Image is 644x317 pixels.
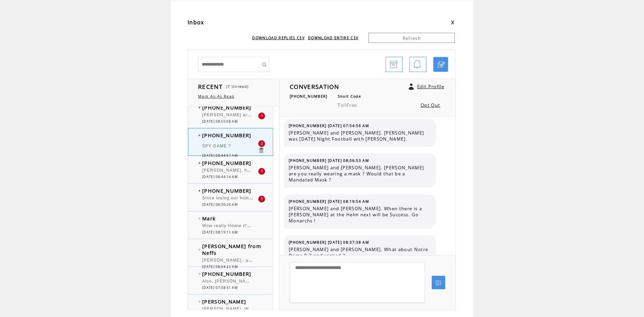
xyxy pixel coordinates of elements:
[198,82,223,91] span: RECENT
[202,104,252,111] span: [PHONE_NUMBER]
[259,57,269,72] input: Submit
[258,196,265,202] div: 1
[289,205,431,224] span: [PERSON_NAME] and [PERSON_NAME]. When there is a [PERSON_NAME] at the Helm next will be Success. ...
[289,199,369,204] span: [PHONE_NUMBER] [DATE] 08:19:54 AM
[198,249,200,250] img: bulletEmpty.png
[258,140,265,147] div: 2
[198,190,200,192] img: bulletFull.png
[338,102,357,108] span: TollFree
[202,166,334,173] span: [PERSON_NAME], he played in WW2 movie A Bridge to Far
[198,162,200,164] img: bulletFull.png
[198,107,200,108] img: bulletFull.png
[202,298,246,305] span: [PERSON_NAME]
[202,215,216,222] span: Mark
[289,165,431,183] span: [PERSON_NAME] and [PERSON_NAME]. [PERSON_NAME] are you really wearing a mask ? Would that be a Ma...
[202,160,252,166] span: [PHONE_NUMBER]
[202,111,344,118] span: [PERSON_NAME] are the Pirates going to the playoffs Go Cubs
[368,33,455,43] a: Refresh
[413,57,421,72] img: bell.png
[409,83,414,90] a: Click to edit user profile
[198,218,200,219] img: bulletEmpty.png
[289,240,369,245] span: [PHONE_NUMBER] [DATE] 08:37:38 AM
[202,187,252,194] span: [PHONE_NUMBER]
[202,194,533,201] span: Since losing our home on lumber due to flooding. Not having anything prepared, we now have a bag ...
[202,286,238,290] span: [DATE] 07:58:51 AM
[433,57,448,72] a: Click to start a chat with mobile number by SMS
[338,94,361,99] span: Short Code
[202,277,499,284] span: Also, [PERSON_NAME], you(actually your wife, of course) should get copies of those precious photo...
[308,35,358,40] a: DOWNLOAD ENTIRE CSV
[289,246,431,259] span: [PERSON_NAME] and [PERSON_NAME]. What about Notre Dame 0-2 and ranked ?
[258,113,265,119] div: 1
[202,175,238,179] span: [DATE] 08:44:14 AM
[202,144,231,148] span: SPY GAME ?
[202,202,238,207] span: [DATE] 08:30:26 AM
[198,273,200,275] img: bulletEmpty.png
[389,57,398,72] img: archive.png
[202,132,252,139] span: [PHONE_NUMBER]
[421,102,440,108] a: Opt Out
[202,153,238,158] span: [DATE] 08:44:57 AM
[290,94,328,99] span: [PHONE_NUMBER]
[202,305,477,312] span: [PERSON_NAME], When WOMP caught fire, what did you take with you (other than your cooler of beer)...
[198,135,200,136] img: bulletFull.png
[188,19,204,26] span: Inbox
[226,84,248,89] span: (7 Unread)
[198,301,200,302] img: bulletEmpty.png
[202,243,261,256] span: [PERSON_NAME] from Neffs
[202,222,467,228] span: Wow really Howie it's [PERSON_NAME]'s job to do this a d that are you kidding me she does everyth...
[258,147,264,153] a: Click to delete these messgaes
[202,265,238,269] span: [DATE] 08:04:22 AM
[258,168,265,175] div: 1
[202,270,252,277] span: [PHONE_NUMBER]
[252,35,305,40] a: DOWNLOAD REPLIES CSV
[289,158,369,163] span: [PHONE_NUMBER] [DATE] 08:06:53 AM
[417,83,444,90] a: Edit Profile
[289,123,369,128] span: [PHONE_NUMBER] [DATE] 07:54:56 AM
[202,230,238,235] span: [DATE] 08:19:11 AM
[202,119,238,124] span: [DATE] 08:55:08 AM
[198,94,234,99] a: Mark All As Read
[289,130,431,142] span: [PERSON_NAME] and [PERSON_NAME]. [PERSON_NAME] was [DATE] Night Football with [PERSON_NAME].
[290,82,339,91] span: CONVERSATION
